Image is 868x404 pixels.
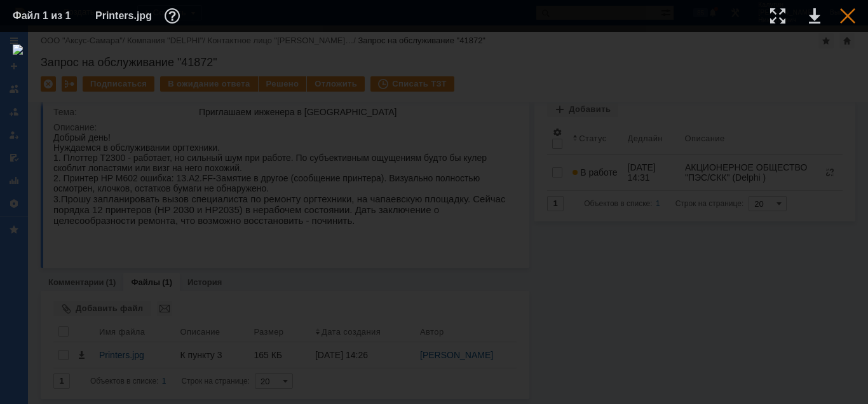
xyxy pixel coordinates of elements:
div: Увеличить масштаб [770,8,785,24]
div: Файл 1 из 1 [13,11,76,21]
div: Дополнительная информация о файле (F11) [165,8,184,24]
div: Printers.jpg [95,8,184,24]
img: download [13,45,855,391]
div: Закрыть окно (Esc) [840,8,855,24]
div: Скачать файл [809,8,820,24]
